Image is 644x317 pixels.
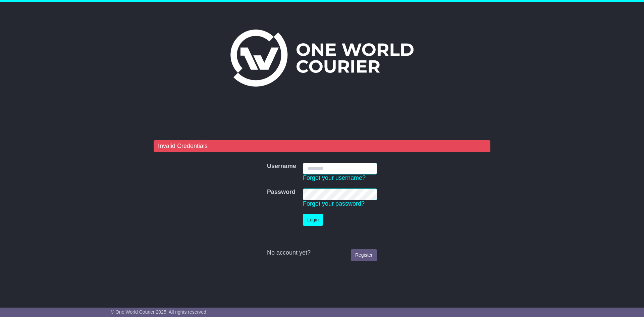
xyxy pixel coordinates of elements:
img: One World [230,30,414,87]
label: Username [267,163,296,170]
button: Login [303,214,323,226]
div: Invalid Credentials [154,140,490,152]
a: Register [351,249,377,261]
a: Forgot your password? [303,200,365,207]
span: © One World Courier 2025. All rights reserved. [111,309,208,315]
label: Password [267,189,296,196]
a: Forgot your username? [303,174,366,181]
div: No account yet? [267,249,377,257]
